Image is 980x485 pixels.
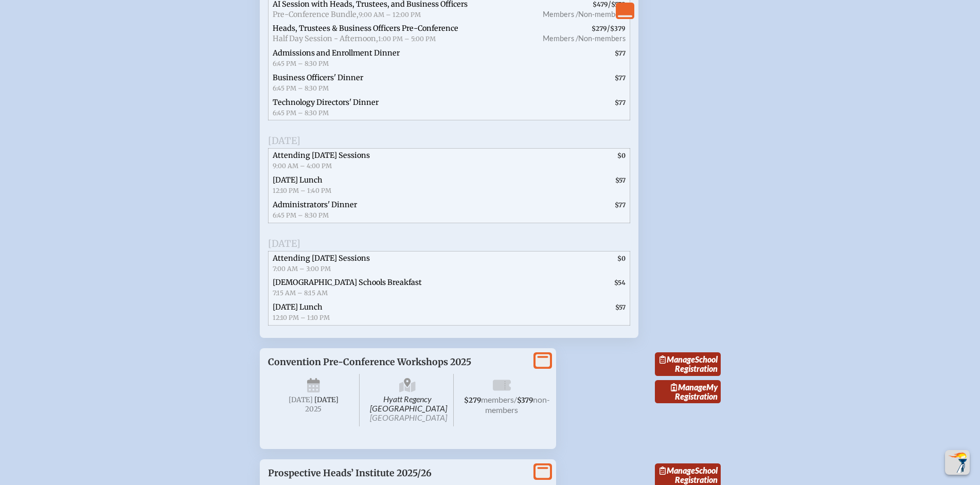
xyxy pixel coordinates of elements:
span: $479 [593,1,608,8]
span: / [531,22,630,46]
span: $279 [464,396,481,405]
span: $77 [615,74,626,82]
span: [DEMOGRAPHIC_DATA] Schools Breakfast [273,278,422,287]
span: Manage [660,354,695,364]
img: To the top [947,452,968,473]
span: Members / [543,34,578,43]
span: Attending [DATE] Sessions [273,254,370,263]
span: [DATE] Lunch [273,302,323,312]
span: / [514,394,517,404]
a: ManageSchool Registration [655,352,721,376]
span: Non-members [578,10,626,19]
span: $279 [592,25,607,32]
span: Heads, Trustees & Business Officers Pre-Conference [273,24,458,33]
span: [GEOGRAPHIC_DATA] [370,412,447,422]
span: Members / [543,10,578,19]
span: Non-members [578,34,626,43]
span: [DATE] Lunch [273,175,323,185]
span: Hyatt Regency [GEOGRAPHIC_DATA] [362,374,454,426]
span: members [481,394,514,404]
span: $77 [615,99,626,106]
span: Prospective Heads’ Institute 2025/26 [268,468,432,479]
span: Manage [660,465,695,475]
span: 9:00 AM – 12:00 PM [359,11,421,19]
span: Administrators' Dinner [273,200,357,209]
span: Pre-Conference Bundle, [273,10,359,19]
span: Technology Directors' Dinner [273,98,379,107]
span: $379 [610,25,626,32]
span: Business Officers' Dinner [273,73,363,82]
span: non-members [485,394,550,415]
span: 6:45 PM – 8:30 PM [273,109,329,117]
span: Manage [671,382,706,392]
span: $379 [517,396,533,405]
span: 2025 [276,405,351,413]
span: 12:10 PM – 1:10 PM [273,314,330,321]
span: $54 [614,279,626,286]
span: [DATE] [268,238,300,249]
span: 9:00 AM – 4:00 PM [273,162,332,170]
span: 12:10 PM – 1:40 PM [273,187,331,194]
span: $77 [615,49,626,57]
span: Attending [DATE] Sessions [273,151,370,160]
span: [DATE] [314,396,338,404]
span: Convention Pre-Conference Workshops 2025 [268,356,471,368]
span: $579 [611,1,626,8]
span: $77 [615,201,626,209]
span: Admissions and Enrollment Dinner [273,48,400,58]
span: 6:45 PM – 8:30 PM [273,84,329,92]
span: $0 [617,152,626,159]
a: ManageMy Registration [655,380,721,404]
span: 7:15 AM – 8:15 AM [273,289,328,297]
span: $57 [615,176,626,184]
span: 7:00 AM – 3:00 PM [273,265,331,273]
span: 6:45 PM – 8:30 PM [273,60,329,67]
button: Scroll Top [945,450,970,475]
span: 6:45 PM – 8:30 PM [273,211,329,219]
span: $0 [617,255,626,262]
span: $57 [615,303,626,311]
span: 1:00 PM – 5:00 PM [378,35,436,43]
span: [DATE] [268,135,300,147]
span: Half Day Session - Afternoon, [273,34,378,43]
span: [DATE] [289,396,313,404]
